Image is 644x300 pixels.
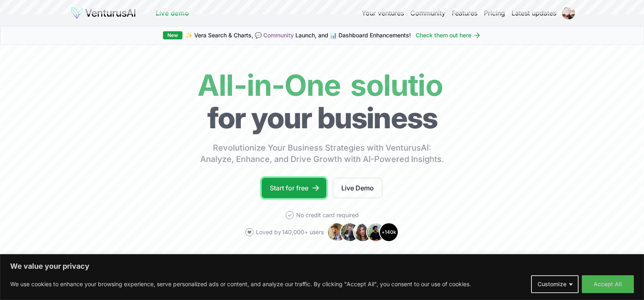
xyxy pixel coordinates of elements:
button: Accept All [582,275,634,293]
img: Avatar 1 [327,222,347,242]
a: Check them out here [416,31,481,39]
a: Live Demo [333,178,382,198]
img: Avatar 3 [353,222,373,242]
button: Customize [531,275,579,293]
div: New [163,31,182,39]
span: ✨ Vera Search & Charts, 💬 Launch, and 📊 Dashboard Enhancements! [186,31,411,39]
img: Avatar 2 [340,222,360,242]
img: Avatar 4 [366,222,386,242]
p: We use cookies to enhance your browsing experience, serve personalized ads or content, and analyz... [10,279,471,289]
p: We value your privacy [10,261,634,271]
a: Community [263,32,294,39]
a: Start for free [262,178,326,198]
